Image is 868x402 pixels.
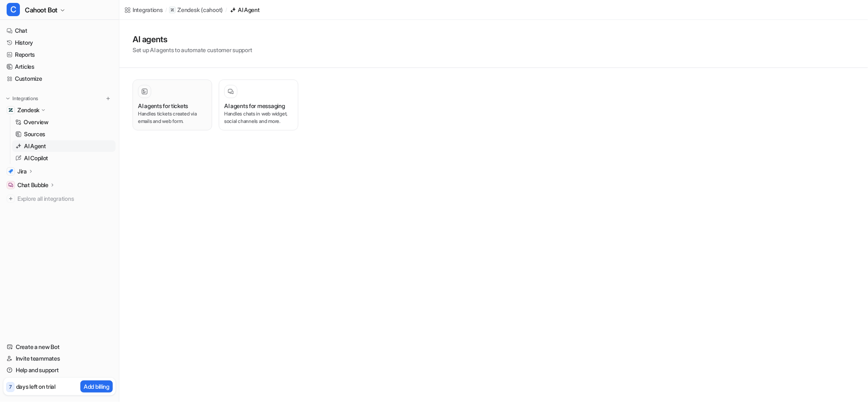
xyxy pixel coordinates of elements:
p: days left on trial [16,382,56,391]
button: Add billing [80,380,113,392]
p: Jira [17,167,27,176]
p: AI Copilot [24,154,48,162]
img: expand menu [5,96,11,101]
span: Explore all integrations [17,192,112,205]
p: 7 [9,383,12,391]
button: AI agents for ticketsHandles tickets created via emails and web form. [133,79,212,130]
a: Chat [3,25,116,36]
img: Chat Bubble [8,183,13,188]
img: Jira [8,169,13,174]
p: Zendesk [17,106,39,114]
div: Integrations [133,5,163,14]
p: ( cahoot ) [201,6,223,14]
a: Zendesk(cahoot) [169,6,223,14]
button: Integrations [3,94,41,103]
a: Overview [12,116,116,128]
h3: AI agents for tickets [138,101,188,110]
span: Cahoot Bot [25,4,58,16]
p: Add billing [84,382,109,391]
p: Handles tickets created via emails and web form. [138,110,207,125]
span: C [7,3,20,16]
p: Integrations [12,95,38,102]
a: Integrations [124,5,163,14]
div: AI Agent [238,5,260,14]
img: menu_add.svg [105,96,111,101]
p: Overview [24,118,48,126]
a: Invite teammates [3,353,116,364]
a: Create a new Bot [3,341,116,353]
a: AI Agent [230,5,260,14]
img: Zendesk [8,108,13,113]
a: Reports [3,49,116,60]
a: AI Copilot [12,152,116,164]
p: Chat Bubble [17,181,48,189]
h3: AI agents for messaging [224,101,285,110]
button: AI agents for messagingHandles chats in web widget, social channels and more. [219,79,298,130]
h1: AI agents [133,33,252,46]
a: AI Agent [12,140,116,152]
a: Articles [3,61,116,72]
a: History [3,37,116,48]
img: explore all integrations [7,195,15,203]
a: Customize [3,73,116,84]
p: Set up AI agents to automate customer support [133,46,252,54]
p: Sources [24,130,45,138]
p: AI Agent [24,142,46,150]
span: / [225,6,227,14]
span: / [165,6,167,14]
a: Explore all integrations [3,193,116,205]
p: Zendesk [177,6,199,14]
a: Sources [12,128,116,140]
a: Help and support [3,364,116,376]
p: Handles chats in web widget, social channels and more. [224,110,293,125]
